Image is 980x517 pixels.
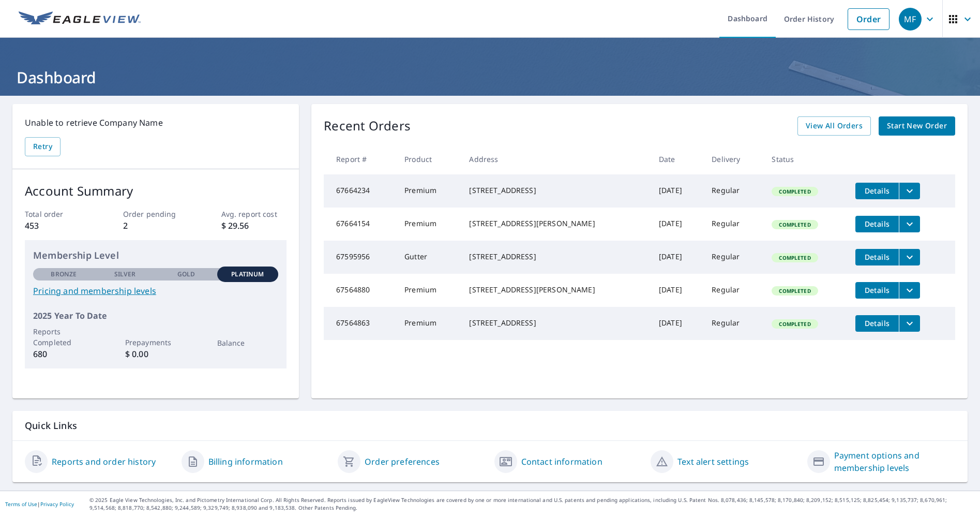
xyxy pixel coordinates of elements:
[396,274,461,307] td: Premium
[123,209,189,219] p: Order pending
[123,219,189,232] p: 2
[33,248,278,262] p: Membership Level
[773,221,817,228] span: Completed
[899,282,920,299] button: filesDropdownBtn-67564880
[834,449,956,474] a: Payment options and membership levels
[651,274,703,307] td: [DATE]
[773,188,817,195] span: Completed
[324,144,396,174] th: Report #
[862,318,893,328] span: Details
[651,174,703,208] td: [DATE]
[51,270,77,279] p: Bronze
[763,144,847,174] th: Status
[899,216,920,232] button: filesDropdownBtn-67664154
[125,348,187,360] p: $ 0.00
[33,326,95,348] p: Reports Completed
[12,67,968,88] h1: Dashboard
[208,455,283,468] a: Billing information
[862,252,893,262] span: Details
[855,315,899,332] button: detailsBtn-67564863
[773,320,817,328] span: Completed
[521,455,602,468] a: Contact information
[855,249,899,265] button: detailsBtn-67595956
[114,270,136,279] p: Silver
[396,144,461,174] th: Product
[855,216,899,232] button: detailsBtn-67664154
[703,208,763,241] td: Regular
[797,116,871,136] a: View All Orders
[396,241,461,274] td: Gutter
[469,218,642,229] div: [STREET_ADDRESS][PERSON_NAME]
[33,348,95,360] p: 680
[324,116,411,136] p: Recent Orders
[703,241,763,274] td: Regular
[25,116,287,129] p: Unable to retrieve Company Name
[899,315,920,332] button: filesDropdownBtn-67564863
[469,252,642,262] div: [STREET_ADDRESS]
[365,455,440,468] a: Order preferences
[899,183,920,199] button: filesDropdownBtn-67664234
[879,116,955,136] a: Start New Order
[25,419,955,432] p: Quick Links
[25,137,61,156] button: Retry
[125,337,187,348] p: Prepayments
[5,501,74,507] p: |
[324,274,396,307] td: 67564880
[396,307,461,340] td: Premium
[221,209,287,219] p: Avg. report cost
[461,144,651,174] th: Address
[89,496,975,512] p: © 2025 Eagle View Technologies, Inc. and Pictometry International Corp. All Rights Reserved. Repo...
[806,120,863,132] span: View All Orders
[52,455,156,468] a: Reports and order history
[33,309,278,322] p: 2025 Year To Date
[324,174,396,208] td: 67664234
[848,8,889,30] a: Order
[396,174,461,208] td: Premium
[703,307,763,340] td: Regular
[19,11,141,27] img: EV Logo
[324,307,396,340] td: 67564863
[703,274,763,307] td: Regular
[469,185,642,196] div: [STREET_ADDRESS]
[231,270,264,279] p: Platinum
[217,337,279,348] p: Balance
[469,318,642,328] div: [STREET_ADDRESS]
[773,254,817,261] span: Completed
[651,241,703,274] td: [DATE]
[651,307,703,340] td: [DATE]
[899,249,920,265] button: filesDropdownBtn-67595956
[862,219,893,229] span: Details
[651,208,703,241] td: [DATE]
[703,174,763,208] td: Regular
[773,287,817,294] span: Completed
[651,144,703,174] th: Date
[324,241,396,274] td: 67595956
[25,219,91,232] p: 453
[396,208,461,241] td: Premium
[221,219,287,232] p: $ 29.56
[862,285,893,295] span: Details
[33,285,278,297] a: Pricing and membership levels
[25,182,287,200] p: Account Summary
[677,455,749,468] a: Text alert settings
[703,144,763,174] th: Delivery
[855,282,899,299] button: detailsBtn-67564880
[899,8,922,31] div: MF
[5,500,37,508] a: Terms of Use
[862,186,893,196] span: Details
[40,500,74,508] a: Privacy Policy
[25,209,91,219] p: Total order
[177,270,195,279] p: Gold
[324,208,396,241] td: 67664154
[469,285,642,295] div: [STREET_ADDRESS][PERSON_NAME]
[855,183,899,199] button: detailsBtn-67664234
[887,120,947,132] span: Start New Order
[33,140,52,153] span: Retry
